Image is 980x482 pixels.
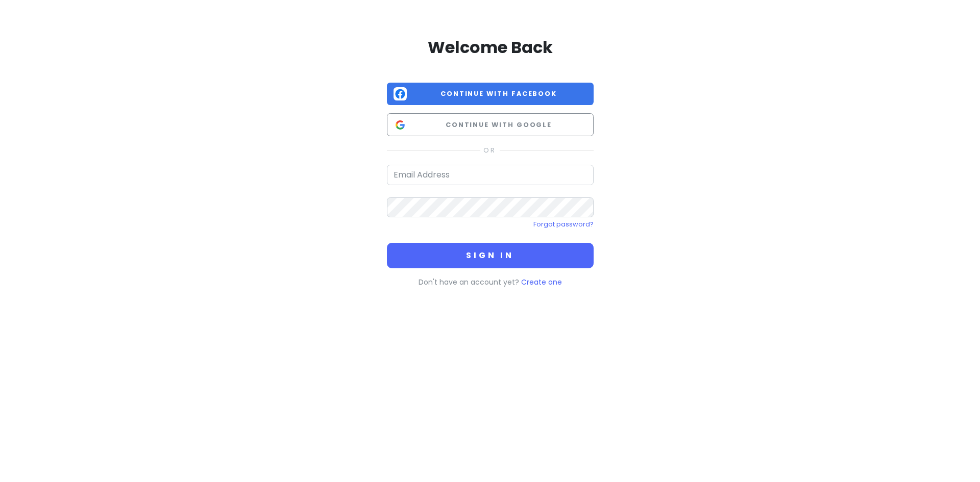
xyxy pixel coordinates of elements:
[387,276,594,288] p: Don't have an account yet?
[394,87,407,100] img: Facebook logo
[387,243,594,268] button: Sign in
[387,37,594,58] h2: Welcome Back
[387,113,594,136] button: Continue with Google
[387,165,594,185] input: Email Address
[521,277,562,287] a: Create one
[533,220,594,229] a: Forgot password?
[411,89,587,99] span: Continue with Facebook
[394,118,407,132] img: Google logo
[411,120,587,130] span: Continue with Google
[387,83,594,106] button: Continue with Facebook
